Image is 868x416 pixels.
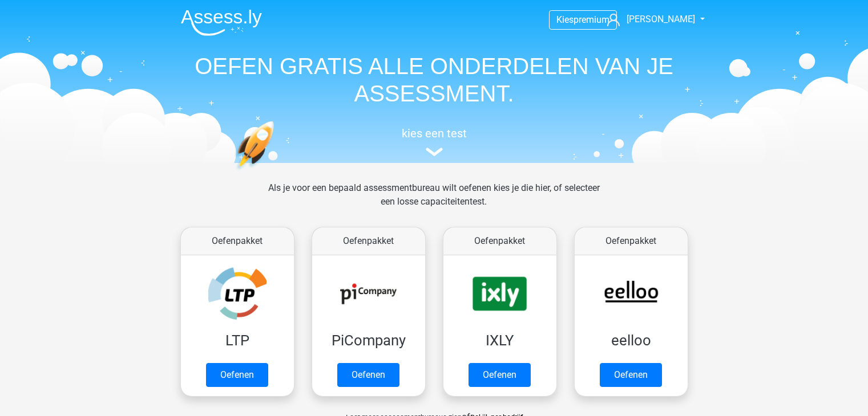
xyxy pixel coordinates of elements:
div: Als je voor een bepaald assessmentbureau wilt oefenen kies je die hier, of selecteer een losse ca... [259,181,609,222]
span: [PERSON_NAME] [627,14,695,25]
h5: kies een test [172,127,697,140]
a: Kiespremium [550,12,616,27]
a: Oefenen [469,363,531,387]
img: assessment [426,148,443,156]
img: oefenen [235,121,318,224]
img: Assessly [181,9,262,36]
h1: OEFEN GRATIS ALLE ONDERDELEN VAN JE ASSESSMENT. [172,52,697,107]
a: kies een test [172,127,697,157]
a: [PERSON_NAME] [603,13,696,26]
a: Oefenen [337,363,399,387]
span: Kies [556,14,574,25]
a: Oefenen [206,363,268,387]
span: premium [574,14,609,25]
a: Oefenen [600,363,662,387]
